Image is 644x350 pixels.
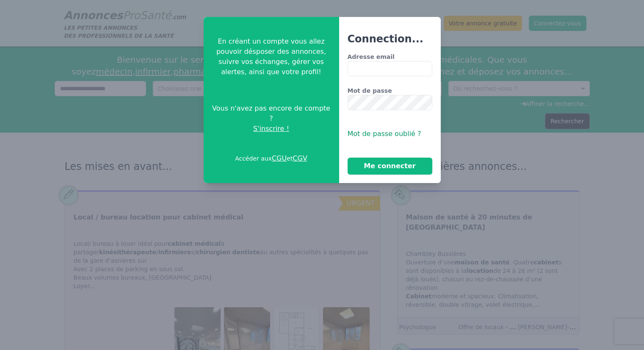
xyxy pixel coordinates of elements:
p: Accéder aux et [235,153,307,164]
h3: Connection... [348,32,432,46]
span: S'inscrire ! [253,124,289,134]
p: En créant un compte vous allez pouvoir désposer des annonces, suivre vos échanges, gérer vos aler... [210,36,332,77]
label: Adresse email [348,53,432,61]
button: Me connecter [348,158,432,175]
span: Mot de passe oublié ? [348,130,421,138]
span: Vous n'avez pas encore de compte ? [210,103,332,124]
a: CGV [293,154,307,162]
a: CGU [272,154,287,162]
label: Mot de passe [348,86,432,95]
